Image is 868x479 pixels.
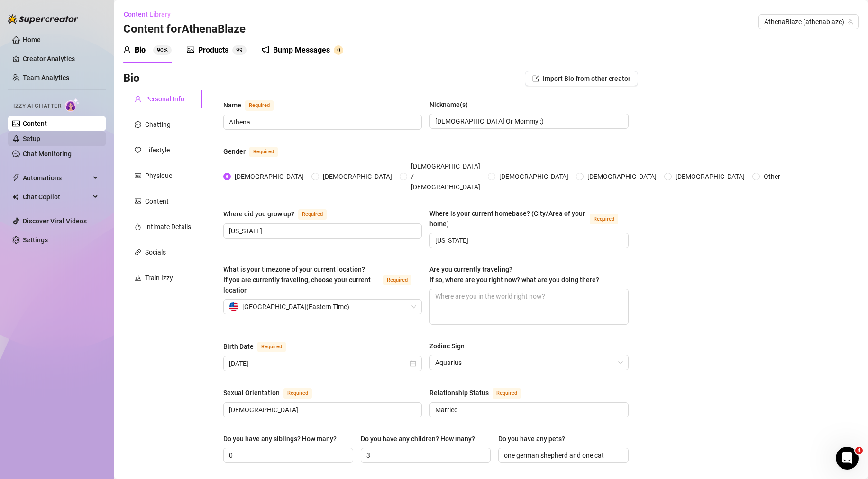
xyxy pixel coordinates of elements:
[229,450,346,461] input: Do you have any siblings? How many?
[123,46,131,53] span: user
[429,388,489,398] div: Relationship Status
[239,47,243,53] span: 9
[135,223,141,230] span: fire
[145,247,166,257] div: Socials
[145,170,172,181] div: Physique
[435,116,621,126] input: Nickname(s)
[584,171,660,182] span: [DEMOGRAPHIC_DATA]
[135,147,141,153] span: heart
[493,388,521,399] span: Required
[145,273,173,283] div: Train Izzy
[23,74,69,81] a: Team Analytics
[23,217,87,225] a: Discover Viral Videos
[124,10,171,18] span: Content Library
[223,209,294,219] div: Where did you grow up?
[249,147,278,157] span: Required
[855,447,863,454] span: 4
[135,275,141,281] span: experiment
[135,121,141,128] span: message
[435,405,621,415] input: Relationship Status
[135,172,141,179] span: idcard
[848,19,853,25] span: team
[231,171,308,182] span: [DEMOGRAPHIC_DATA]
[145,222,191,232] div: Intimate Details
[764,15,853,29] span: AthenaBlaze (athenablaze)
[223,388,280,398] div: Sexual Orientation
[223,387,322,399] label: Sexual Orientation
[366,450,483,461] input: Do you have any children? How many?
[334,45,343,55] sup: 0
[23,36,41,44] a: Home
[435,355,622,370] span: Aquarius
[498,434,572,444] label: Do you have any pets?
[429,266,599,284] span: Are you currently traveling? If so, where are you right now? what are you doing there?
[232,45,247,55] sup: 99
[23,135,40,142] a: Setup
[153,45,172,55] sup: 90%
[383,275,411,285] span: Required
[12,194,18,200] img: Chat Copilot
[429,387,531,399] label: Relationship Status
[836,447,859,470] iframe: Intercom live chat
[245,100,274,111] span: Required
[543,75,630,82] span: Import Bio from other creator
[760,171,784,182] span: Other
[135,198,141,204] span: picture
[23,150,72,158] a: Chat Monitoring
[23,189,90,204] span: Chat Copilot
[65,98,80,112] img: AI Chatter
[429,341,471,351] label: Zodiac Sign
[672,171,749,182] span: [DEMOGRAPHIC_DATA]
[223,341,296,352] label: Birth Date
[23,51,99,66] a: Creator Analytics
[361,434,482,444] label: Do you have any children? How many?
[229,302,238,311] img: us
[145,145,170,155] div: Lifestyle
[525,71,638,86] button: Import Bio from other creator
[319,171,396,182] span: [DEMOGRAPHIC_DATA]
[504,450,621,461] input: Do you have any pets?
[361,434,475,444] div: Do you have any children? How many?
[298,209,327,220] span: Required
[23,170,90,186] span: Automations
[223,146,288,157] label: Gender
[590,214,618,224] span: Required
[429,208,628,229] label: Where is your current homebase? (City/Area of your home)
[123,71,140,86] h3: Bio
[13,102,61,111] span: Izzy AI Chatter
[23,236,48,244] a: Settings
[223,434,337,444] div: Do you have any siblings? How many?
[229,405,414,415] input: Sexual Orientation
[223,434,343,444] label: Do you have any siblings? How many?
[223,266,371,294] span: What is your timezone of your current location? If you are currently traveling, choose your curre...
[223,100,241,110] div: Name
[8,14,79,24] img: logo-BBDzfeDw.svg
[273,44,330,56] div: Bump Messages
[429,99,475,110] label: Nickname(s)
[135,96,141,102] span: user
[495,171,572,182] span: [DEMOGRAPHIC_DATA]
[135,249,141,256] span: link
[223,146,246,157] div: Gender
[229,358,408,369] input: Birth Date
[198,44,228,56] div: Products
[123,22,246,37] h3: Content for AthenaBlaze
[229,226,414,236] input: Where did you grow up?
[223,341,254,352] div: Birth Date
[257,342,286,352] span: Required
[435,235,621,246] input: Where is your current homebase? (City/Area of your home)
[223,208,337,220] label: Where did you grow up?
[223,99,284,111] label: Name
[145,94,184,104] div: Personal Info
[12,174,20,182] span: thunderbolt
[283,388,312,399] span: Required
[187,46,194,53] span: picture
[407,161,484,192] span: [DEMOGRAPHIC_DATA] / [DEMOGRAPHIC_DATA]
[135,44,146,56] div: Bio
[429,341,465,351] div: Zodiac Sign
[498,434,565,444] div: Do you have any pets?
[236,47,239,53] span: 9
[242,300,349,314] span: [GEOGRAPHIC_DATA] ( Eastern Time )
[429,208,585,229] div: Where is your current homebase? (City/Area of your home)
[429,99,468,110] div: Nickname(s)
